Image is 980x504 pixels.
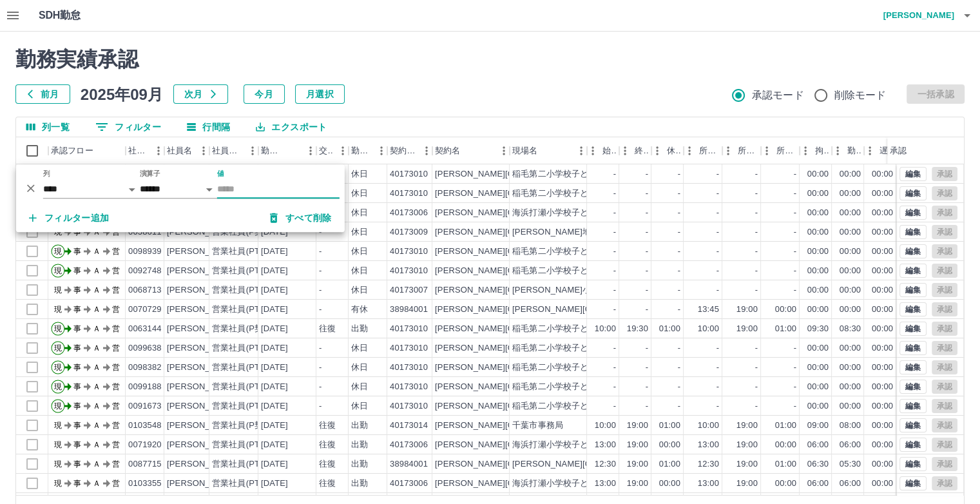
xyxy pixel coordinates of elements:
[613,284,616,296] div: -
[209,137,258,164] div: 社員区分
[372,141,391,160] button: メニュー
[646,304,648,316] div: -
[351,304,368,316] div: 有休
[93,247,101,256] text: Ａ
[167,137,192,164] div: 社員名
[755,342,758,354] div: -
[435,304,594,316] div: [PERSON_NAME][GEOGRAPHIC_DATA]
[678,188,680,200] div: -
[349,137,387,164] div: 勤務区分
[261,381,288,393] div: [DATE]
[212,304,280,316] div: 営業社員(PT契約)
[435,168,594,180] div: [PERSON_NAME][GEOGRAPHIC_DATA]
[212,284,280,296] div: 営業社員(PT契約)
[899,457,927,471] button: 編集
[738,137,758,164] div: 所定終業
[646,226,648,238] div: -
[716,188,719,200] div: -
[899,418,927,432] button: 編集
[807,304,829,316] div: 00:00
[261,137,283,164] div: 勤務日
[716,246,719,258] div: -
[872,284,893,296] div: 00:00
[899,206,927,220] button: 編集
[217,169,224,179] label: 値
[899,399,927,413] button: 編集
[840,226,861,238] div: 00:00
[112,363,120,372] text: 営
[595,323,616,335] div: 10:00
[678,265,680,277] div: -
[678,226,680,238] div: -
[351,168,368,180] div: 休日
[613,168,616,180] div: -
[775,323,796,335] div: 01:00
[678,207,680,219] div: -
[351,226,368,238] div: 休日
[319,381,322,393] div: -
[794,265,796,277] div: -
[54,344,62,353] text: 現
[755,265,758,277] div: -
[73,286,81,295] text: 事
[667,137,681,164] div: 休憩
[899,244,927,258] button: 編集
[646,168,648,180] div: -
[899,186,927,200] button: 編集
[261,304,288,316] div: [DATE]
[613,265,616,277] div: -
[54,363,62,372] text: 現
[755,168,758,180] div: -
[678,304,680,316] div: -
[659,323,680,335] div: 01:00
[128,323,162,335] div: 0063144
[512,207,622,219] div: 海浜打瀬小学校子どもルーム
[840,168,861,180] div: 00:00
[390,381,428,393] div: 40173010
[736,304,758,316] div: 19:00
[840,342,861,354] div: 00:00
[351,265,368,277] div: 休日
[684,137,722,164] div: 所定開始
[73,247,81,256] text: 事
[752,88,804,103] span: 承認モード
[93,286,101,295] text: Ａ
[776,137,797,164] div: 所定休憩
[73,324,81,333] text: 事
[387,137,432,164] div: 契約コード
[613,342,616,354] div: -
[512,362,628,374] div: 稲毛第二小学校子どもルームA
[840,284,861,296] div: 00:00
[390,342,428,354] div: 40173010
[699,137,720,164] div: 所定開始
[755,246,758,258] div: -
[351,188,368,200] div: 休日
[435,207,594,219] div: [PERSON_NAME][GEOGRAPHIC_DATA]
[73,344,81,353] text: 事
[716,265,719,277] div: -
[794,246,796,258] div: -
[351,381,368,393] div: 休日
[512,137,537,164] div: 現場名
[899,225,927,239] button: 編集
[678,284,680,296] div: -
[698,323,719,335] div: 10:00
[613,362,616,374] div: -
[112,266,120,275] text: 営
[212,246,280,258] div: 営業社員(PT契約)
[54,286,62,295] text: 現
[140,169,160,179] label: 演算子
[840,304,861,316] div: 00:00
[15,47,965,72] h2: 勤務実績承認
[261,362,288,374] div: [DATE]
[435,188,594,200] div: [PERSON_NAME][GEOGRAPHIC_DATA]
[128,362,162,374] div: 0098382
[807,246,829,258] div: 00:00
[899,380,927,394] button: 編集
[19,206,120,229] button: フィルター追加
[390,207,428,219] div: 40173006
[807,207,829,219] div: 00:00
[899,322,927,336] button: 編集
[167,342,237,354] div: [PERSON_NAME]
[646,246,648,258] div: -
